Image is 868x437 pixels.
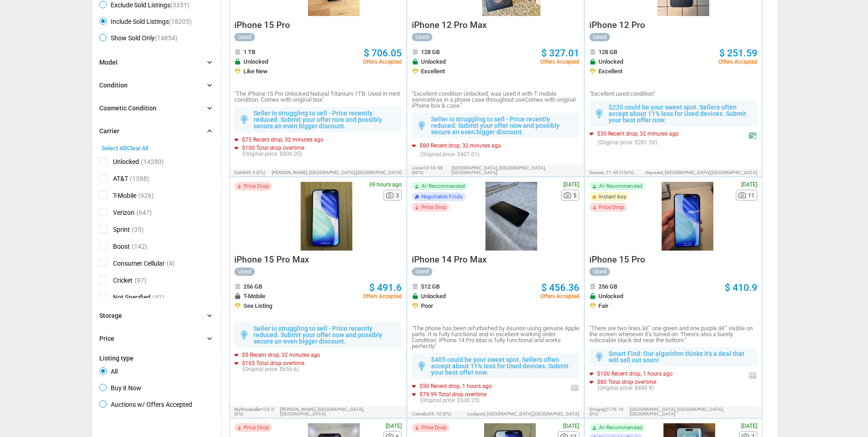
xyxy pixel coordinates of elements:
span: $165 Total drop overtime [242,361,304,366]
span: Show Sold Only [99,34,178,45]
span: Include Sold Listings [99,17,192,28]
a: $ 327.01 [541,49,579,58]
a: iPhone 15 Pro [589,257,645,264]
span: Unlocked [421,59,446,65]
a: $ 706.05 [364,49,402,58]
span: (142) [132,243,147,250]
span: $75 Recent drop, 32 minutes ago [242,137,323,142]
span: Instant buy [599,194,626,199]
span: iPhone 14 Pro Max [412,254,487,265]
span: 512 GB [421,284,440,290]
i: chevron_right [205,311,214,320]
span: Buy it Now [99,384,141,395]
span: (4) [167,260,175,267]
span: Price Drop [244,425,269,430]
span: $100 Recent drop, 1 hours ago [597,371,673,377]
span: 256 GB [598,284,617,290]
span: Sprint [99,225,130,236]
span: dmigrig2179: [589,407,617,412]
span: $79.99 Total drop overtime [420,392,486,397]
p: Seller is struggling to sell - Price recently reduced. Submit your offer now and possibly secure ... [253,110,397,129]
p: "There are two lines â€” one green and one purple â€” visible on the screen whenever it’s turned ... [589,325,757,343]
div: Used [412,268,432,276]
div: Storage [99,311,122,321]
p: Seller is struggling to sell - Price recently reduced. Submit your offer now and possibly secure ... [431,116,575,135]
div: Listing type [99,355,214,362]
i: chevron_right [205,81,214,90]
span: dsh844: [234,170,252,175]
span: [GEOGRAPHIC_DATA], [GEOGRAPHIC_DATA],[GEOGRAPHIC_DATA] [452,166,580,175]
span: iPhone 15 Pro [234,20,290,30]
span: Hayward, [GEOGRAPHIC_DATA],[GEOGRAPHIC_DATA] [645,170,757,175]
span: Fair [598,303,609,309]
div: | [102,145,212,152]
span: Unlocked [421,293,446,299]
p: $405 could be your sweet spot. Sellers often accept about 11% less for Used devices. Submit your ... [431,356,575,376]
span: $80 Total drop overtime [597,379,656,385]
span: Boost [99,242,130,253]
span: iPhone 12 Pro Max [412,20,487,30]
span: Auctions w/ Offers Accepted [99,400,192,411]
span: 256 GB [243,284,262,290]
span: Unlocked [598,59,623,65]
span: (Original price: $806.05) [243,151,302,157]
span: (Original price: $490.9) [598,385,654,391]
span: Excellent [421,68,445,74]
span: Poor [421,303,433,309]
span: 0 (0%) [234,407,274,416]
span: (18205) [169,18,192,25]
span: Unlocked [598,293,623,299]
span: $5 Recent drop, 32 minutes ago [242,352,320,358]
p: Seller is struggling to sell - Price recently reduced. Submit your offer now and possibly secure ... [253,325,397,344]
p: "The iPhone 15 Pro Unlocked Natural Titanium 1TB. Used in mint condition. Comes with original box" [234,91,402,103]
span: Price Drop [421,205,447,210]
span: Unlocked [243,59,268,65]
span: (Original price: $281.59) [598,140,657,145]
i: chevron_right [205,334,214,343]
span: (3351) [170,1,189,9]
a: iPhone 12 Pro Max [412,22,487,29]
i: chevron_right [205,58,214,67]
span: 98 (60%) [412,165,443,175]
span: Verizon [99,208,135,219]
div: Price [99,334,114,344]
span: 128 GB [421,49,440,55]
span: [PERSON_NAME], [GEOGRAPHIC_DATA],[GEOGRAPHIC_DATA] [280,407,401,416]
span: [DATE] [741,182,757,187]
span: See Listing [243,303,272,309]
span: Price Drop [599,205,624,210]
a: iPhone 15 Pro Max [234,257,309,264]
span: 5 [573,193,577,198]
span: [PERSON_NAME], [GEOGRAPHIC_DATA],[GEOGRAPHIC_DATA] [272,170,402,175]
span: 128 GB [598,49,617,55]
span: 16 (0%) [589,407,624,416]
p: $220 could be your sweet spot. Sellers often accept about 11% less for Used devices. Submit your ... [609,104,752,123]
span: ssssse_71: [589,170,612,175]
span: AI-Recommended [421,184,465,189]
span: iPhone 15 Pro [589,254,645,265]
span: Offers Accepted [363,294,402,299]
span: All [99,367,118,378]
span: Lockport, [GEOGRAPHIC_DATA],[GEOGRAPHIC_DATA] [467,412,579,416]
span: T-Mobile [243,293,265,299]
span: 1 TB [243,49,255,55]
span: $ 251.59 [719,48,757,59]
span: Like New [243,68,268,74]
span: Excellent [598,68,622,74]
span: 3 [396,193,399,198]
span: $100 Total drop overtime [242,145,304,151]
span: Select All [102,145,126,152]
span: iPhone 12 Pro [589,20,645,30]
div: Used [234,33,255,41]
span: [DATE] [386,423,402,429]
span: $ 706.05 [364,48,402,59]
span: 39 hours ago [369,182,402,187]
span: Negotiable Finds [421,194,463,199]
span: $ 410.9 [725,282,757,293]
span: [DATE] [563,182,579,187]
div: Condition [99,81,128,91]
span: Clear All [127,145,148,152]
a: $ 410.9 [725,283,757,293]
span: $30 Recent drop, 32 minutes ago [597,131,679,137]
span: (Original price: $656.6) [243,366,299,372]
